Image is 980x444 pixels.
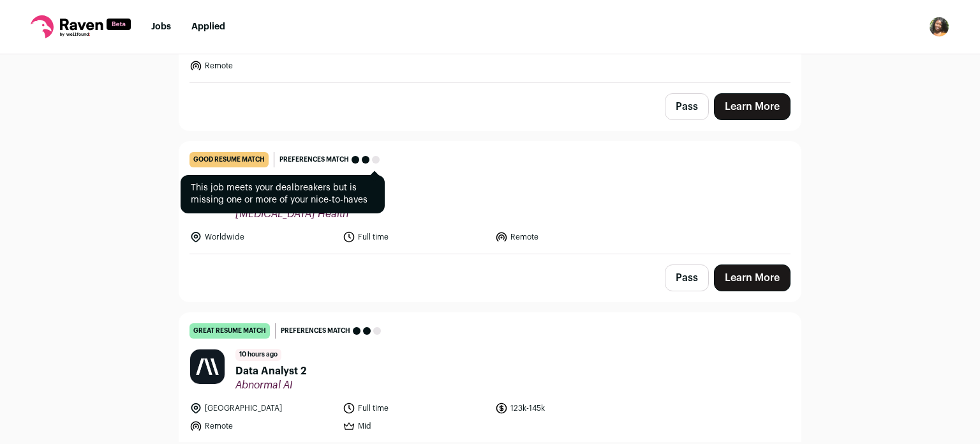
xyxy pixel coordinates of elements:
span: Abnormal AI [235,379,306,392]
div: good resume match [189,152,269,167]
div: great resume match [189,323,270,339]
img: 17173030-medium_jpg [929,17,949,37]
span: 10 hours ago [235,349,281,361]
li: [GEOGRAPHIC_DATA] [189,402,335,415]
button: Pass [665,264,709,291]
a: Learn More [714,93,791,120]
li: Mid [343,420,488,433]
span: Preferences match [281,325,350,337]
img: 0f1a2a9aff5192630dffd544b3ea169ecce73d2c13ecc6b4afa04661d59fa950.jpg [190,349,225,384]
li: Remote [495,231,641,243]
li: Remote [189,59,335,72]
li: Worldwide [189,231,335,243]
li: Remote [189,420,335,433]
span: Data Analyst 2 [235,364,306,379]
a: Learn More [714,264,791,291]
span: [MEDICAL_DATA] Health [235,208,348,220]
a: Applied [191,22,225,31]
li: 123k-145k [495,402,641,415]
a: great resume match Preferences match 10 hours ago Data Analyst 2 Abnormal AI [GEOGRAPHIC_DATA] Fu... [179,313,801,443]
a: Jobs [151,22,171,31]
li: Full time [343,402,488,415]
button: Open dropdown [929,17,949,37]
a: good resume match Preferences match This job meets your dealbreakers but is missing one or more o... [179,142,801,254]
div: This job meets your dealbreakers but is missing one or more of your nice-to-haves [181,175,385,213]
span: Preferences match [279,153,349,166]
li: Full time [343,231,488,243]
button: Pass [665,93,709,120]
